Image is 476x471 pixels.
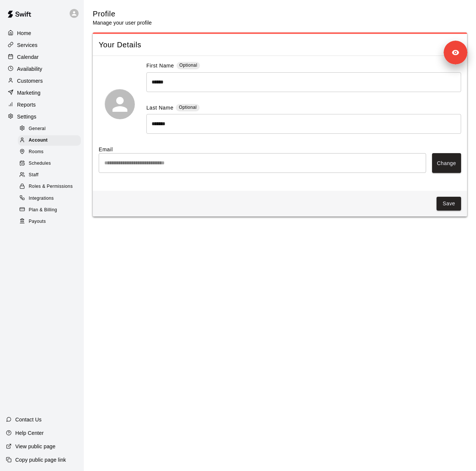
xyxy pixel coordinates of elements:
[6,87,78,98] a: Marketing
[17,41,38,49] p: Services
[18,170,84,181] a: Staff
[29,195,54,202] span: Integrations
[179,105,197,110] span: Optional
[6,51,78,63] a: Calendar
[18,193,84,204] a: Integrations
[29,148,44,156] span: Rooms
[146,104,174,113] label: Last Name
[15,443,55,450] p: View public page
[432,153,461,173] button: Change
[6,39,78,51] a: Services
[18,216,84,227] a: Payouts
[437,197,461,211] button: Save
[6,28,78,39] a: Home
[18,146,84,158] a: Rooms
[29,125,46,133] span: General
[29,218,46,225] span: Payouts
[18,193,81,204] div: Integrations
[93,9,152,19] h5: Profile
[29,183,73,190] span: Roles & Permissions
[17,113,37,120] p: Settings
[15,456,66,464] p: Copy public page link
[18,135,84,146] a: Account
[18,181,81,192] div: Roles & Permissions
[18,158,81,169] div: Schedules
[15,429,44,437] p: Help Center
[18,123,84,135] a: General
[18,158,84,170] a: Schedules
[18,181,84,193] a: Roles & Permissions
[180,63,197,68] span: Optional
[17,89,41,97] p: Marketing
[18,216,81,227] div: Payouts
[93,19,152,26] p: Manage your user profile
[18,205,81,215] div: Plan & Billing
[6,63,78,75] a: Availability
[18,135,81,146] div: Account
[29,206,57,214] span: Plan & Billing
[17,101,36,108] p: Reports
[17,65,42,73] p: Availability
[146,62,174,70] label: First Name
[99,40,461,50] span: Your Details
[18,124,81,134] div: General
[29,137,48,144] span: Account
[29,171,38,179] span: Staff
[17,77,43,85] p: Customers
[17,53,39,61] p: Calendar
[6,111,78,122] a: Settings
[99,146,461,153] label: Email
[15,416,42,423] p: Contact Us
[6,99,78,110] a: Reports
[18,170,81,180] div: Staff
[6,75,78,86] a: Customers
[29,160,51,167] span: Schedules
[17,29,31,37] p: Home
[18,204,84,216] a: Plan & Billing
[18,147,81,157] div: Rooms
